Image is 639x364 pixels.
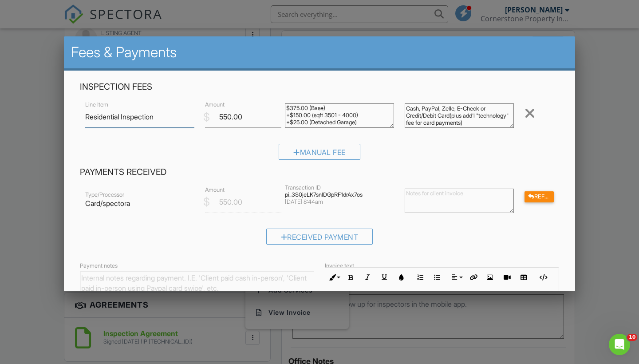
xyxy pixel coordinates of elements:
[85,191,194,198] div: Type/Processor
[534,269,551,286] button: Code View
[429,269,446,286] button: Unordered List
[481,269,498,286] button: Insert Image (⌘P)
[393,269,410,286] button: Colors
[325,269,342,286] button: Inline Style
[525,192,554,201] a: Refund
[205,186,225,194] label: Amount
[285,103,394,128] textarea: $375.00 (Base) +$150.00 (sqft 3501 - 4000) +$25.00 (Detached Garage)
[609,334,630,355] iframe: Intercom live chat
[80,81,559,93] h4: Inspection Fees
[405,103,514,128] textarea: CashAPP - $LAW2ON Venmo - @[PERSON_NAME]-18 Cash, PayPal, Zelle, E-Check or Credit/Debit Card(plu...
[325,289,342,305] button: Clear Formatting
[376,269,393,286] button: Underline (⌘U)
[71,44,568,61] h2: Fees & Payments
[203,194,210,210] div: $
[266,235,373,244] a: Received Payment
[285,198,394,206] div: [DATE] 8:44am
[359,269,376,286] button: Italic (⌘I)
[525,191,554,202] div: Refund
[627,334,637,341] span: 10
[85,198,194,208] p: Card/spectora
[448,269,465,286] button: Align
[412,269,429,286] button: Ordered List
[266,229,373,245] div: Received Payment
[498,269,515,286] button: Insert Video
[285,191,394,198] div: pi_3S0jeLK7snlDGpRF1drAx7os
[342,269,359,286] button: Bold (⌘B)
[465,269,481,286] button: Insert Link (⌘K)
[80,262,118,270] label: Payment notes
[279,150,360,158] a: Manual Fee
[279,144,360,160] div: Manual Fee
[515,269,532,286] button: Insert Table
[205,101,225,109] label: Amount
[203,110,210,125] div: $
[85,101,108,109] label: Line Item
[80,166,559,178] h4: Payments Received
[325,262,354,270] label: Invoice text
[285,184,394,191] div: Transaction ID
